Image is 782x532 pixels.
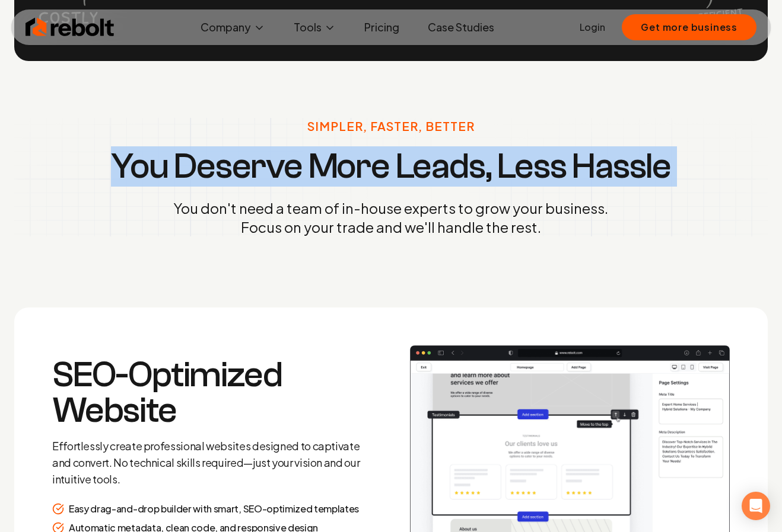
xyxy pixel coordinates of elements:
[52,438,372,488] p: Effortlessly create professional websites designed to captivate and convert. No technical skills ...
[173,198,608,236] p: You don't need a team of in-house experts to grow your business. Focus on your trade and we'll ha...
[191,15,275,39] button: Company
[418,15,504,39] a: Case Studies
[580,20,605,34] a: Login
[742,492,770,520] div: Open Intercom Messenger
[69,502,359,516] p: Easy drag-and-drop builder with smart, SEO-optimized templates
[622,14,756,40] button: Get more business
[111,149,671,184] h3: You Deserve More Leads, Less Hassle
[307,118,475,134] p: Simpler, Faster, Better
[355,15,409,39] a: Pricing
[26,15,115,39] img: Rebolt Logo
[284,15,345,39] button: Tools
[52,357,372,428] h3: SEO-Optimized Website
